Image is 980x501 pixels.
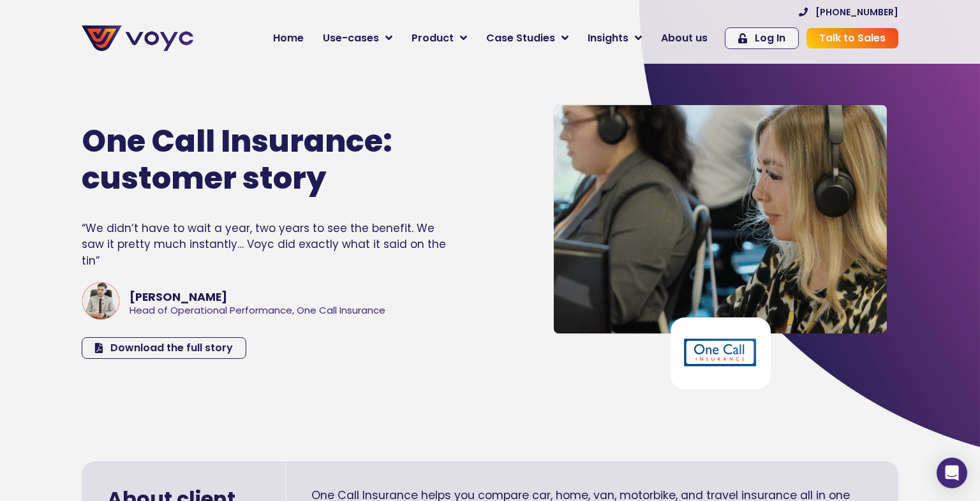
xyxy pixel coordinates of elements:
[819,33,886,43] span: Talk to Sales
[264,25,313,51] a: Home
[273,31,304,46] span: Home
[82,123,425,196] h1: One Call Insurance: customer story
[412,31,454,46] span: Product
[806,28,898,48] a: Talk to Sales
[651,25,717,51] a: About us
[477,25,578,51] a: Case Studies
[937,458,967,488] div: Open Intercom Messenger
[578,25,651,51] a: Insights
[588,31,628,46] span: Insights
[815,8,898,17] span: [PHONE_NUMBER]
[661,31,708,46] span: About us
[313,25,402,51] a: Use-cases
[725,27,799,49] a: Log In
[323,31,379,46] span: Use-cases
[755,33,785,43] span: Log In
[486,31,555,46] span: Case Studies
[402,25,477,51] a: Product
[82,25,193,51] img: voyc-full-logo
[130,289,385,305] div: [PERSON_NAME]
[82,337,246,359] a: Download the full story
[130,306,385,316] div: Head of Operational Performance, One Call Insurance
[799,8,898,17] a: [PHONE_NUMBER]
[82,221,447,270] div: “We didn’t have to wait a year, two years to see the benefit. We saw it pretty much instantly… Vo...
[110,343,233,353] span: Download the full story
